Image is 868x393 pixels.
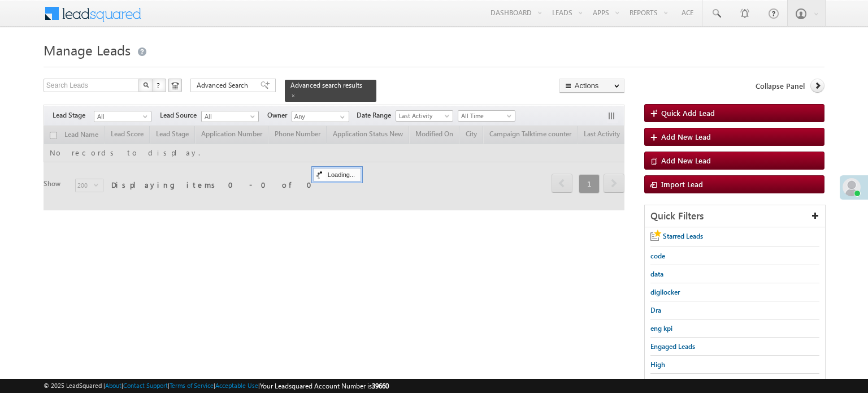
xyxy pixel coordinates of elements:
span: Your Leadsquared Account Number is [260,382,389,390]
a: About [105,382,121,389]
a: All [94,111,151,122]
a: All [201,111,259,122]
span: Collapse Panel [756,81,805,91]
span: © 2025 LeadSquared | | | | | [44,381,389,391]
a: Last Activity [396,110,453,122]
span: Lead Source [160,110,201,120]
span: Import Lead [661,179,703,189]
span: Lead Stage [53,110,94,120]
span: data [650,270,663,278]
button: Actions [559,79,624,93]
span: 39660 [372,382,389,390]
a: Contact Support [123,382,168,389]
span: Advanced search results [290,81,362,89]
span: Owner [267,110,292,120]
span: Date Range [357,110,396,120]
a: Acceptable Use [215,382,258,389]
span: ? [157,80,162,90]
span: All [202,111,255,122]
span: All [94,111,148,122]
span: All Time [458,111,512,121]
span: Advanced Search [197,80,251,90]
span: eng kpi [650,324,672,332]
span: Dra [650,306,661,314]
a: All Time [458,110,515,122]
span: High [650,360,665,369]
span: Add New Lead [661,156,711,165]
div: Loading... [313,168,361,182]
span: digilocker [650,288,680,296]
span: Last Activity [396,111,450,121]
span: Starred Leads [663,232,703,240]
span: Quick Add Lead [661,108,715,118]
span: Add New Lead [661,132,711,141]
div: Quick Filters [645,205,825,227]
span: code [650,252,665,260]
a: Show All Items [334,111,348,123]
span: Engaged Leads [650,342,695,351]
a: Terms of Service [170,382,214,389]
span: Manage Leads [44,41,131,59]
button: ? [153,79,166,92]
input: Type to Search [292,111,349,122]
img: Search [143,82,149,88]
